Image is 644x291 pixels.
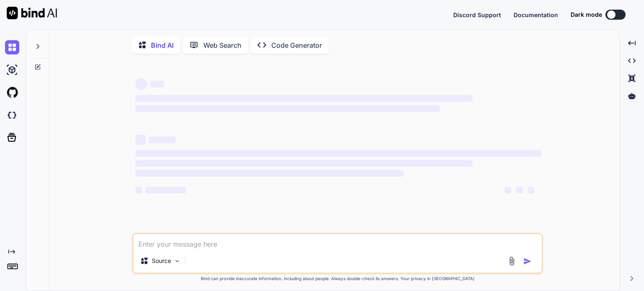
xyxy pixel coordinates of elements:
span: ‌ [135,150,541,157]
span: ‌ [145,187,186,193]
img: Bind AI [7,7,57,19]
img: chat [5,40,19,54]
span: Dark mode [571,10,602,19]
span: ‌ [528,187,535,193]
span: ‌ [151,81,164,88]
span: ‌ [135,105,440,112]
p: Source [152,257,171,265]
img: attachment [507,256,517,266]
p: Bind can provide inaccurate information, including about people. Always double-check its answers.... [132,276,543,282]
span: ‌ [135,78,147,90]
img: Pick Models [174,258,181,265]
span: ‌ [149,136,176,143]
img: icon [523,257,532,265]
span: ‌ [135,95,472,102]
span: ‌ [135,187,142,193]
img: ai-studio [5,63,19,77]
span: ‌ [135,170,403,177]
span: ‌ [504,187,511,193]
span: ‌ [516,187,523,193]
p: Bind AI [151,40,174,50]
button: Documentation [514,10,558,19]
span: Documentation [514,11,558,18]
img: darkCloudIdeIcon [5,108,19,122]
p: Code Generator [271,40,322,50]
img: githubLight [5,85,19,100]
button: Discord Support [453,10,501,19]
span: ‌ [135,160,472,167]
span: ‌ [135,135,145,145]
span: Discord Support [453,11,501,18]
p: Web Search [203,40,241,50]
